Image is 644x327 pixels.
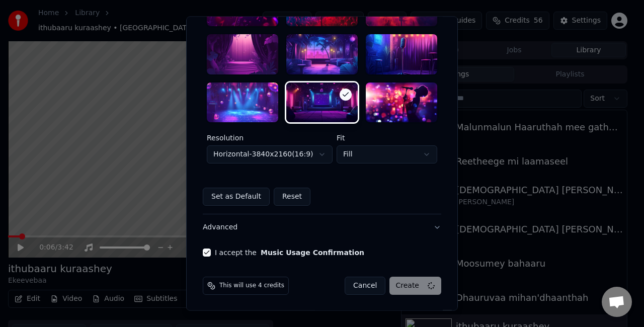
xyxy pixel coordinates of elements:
label: Fit [337,135,437,142]
button: Cancel [345,277,385,295]
button: I accept the [261,250,364,257]
label: Resolution [207,135,333,142]
button: Set as Default [203,188,270,206]
span: This will use 4 credits [219,282,284,290]
button: Reset [274,188,310,206]
button: Advanced [203,215,441,241]
label: I accept the [215,250,364,257]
